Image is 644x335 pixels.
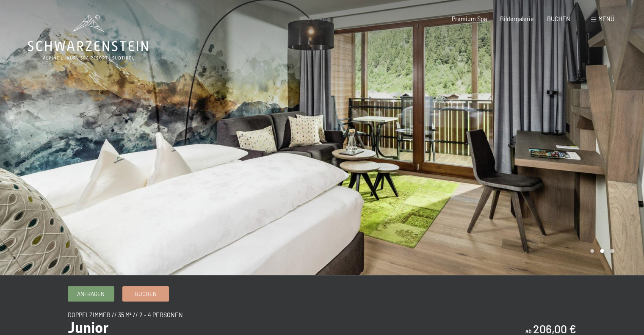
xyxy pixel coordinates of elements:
[68,311,183,318] span: Doppelzimmer // 35 m² // 2 - 4 Personen
[547,15,570,22] a: BUCHEN
[525,327,532,335] span: ab
[68,287,114,301] a: Anfragen
[500,15,534,22] a: Bildergalerie
[135,290,157,298] span: Buchen
[452,15,487,22] a: Premium Spa
[598,15,614,22] span: Menü
[77,290,105,298] span: Anfragen
[123,287,169,301] a: Buchen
